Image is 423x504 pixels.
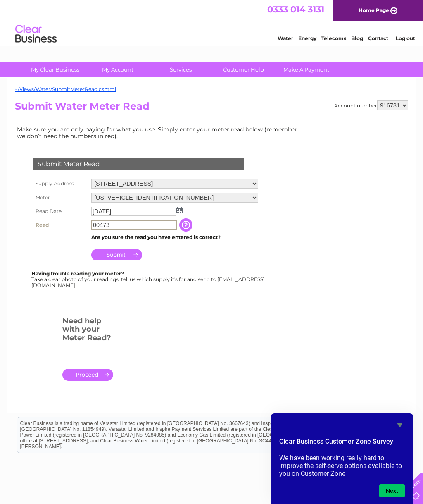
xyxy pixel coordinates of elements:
div: Clear Business Customer Zone Survey [279,420,405,497]
a: Water [278,35,293,41]
th: Meter [31,191,89,205]
th: Read Date [31,205,89,218]
td: Are you sure the read you have entered is correct? [89,232,260,243]
th: Read [31,218,89,232]
h2: Clear Business Customer Zone Survey [279,437,405,451]
a: Telecoms [321,35,346,41]
a: Customer Help [209,62,278,77]
div: Clear Business is a trading name of Verastar Limited (registered in [GEOGRAPHIC_DATA] No. 3667643... [17,5,407,40]
a: Services [147,62,215,77]
h3: Need help with your Meter Read? [62,315,113,346]
div: Account number [334,100,408,110]
a: Make A Payment [272,62,340,77]
input: Information [179,218,194,232]
a: ~/Views/Water/SubmitMeterRead.cshtml [15,86,116,92]
img: ... [176,207,183,213]
a: Log out [396,35,415,41]
p: We have been working really hard to improve the self-serve options available to you on Customer Zone [279,454,405,478]
a: . [62,369,113,381]
a: My Account [84,62,152,77]
a: Contact [368,35,388,41]
a: 0333 014 3131 [267,4,324,14]
th: Supply Address [31,177,89,191]
a: Blog [351,35,363,41]
b: Having trouble reading your meter? [31,270,124,277]
button: Hide survey [395,420,405,430]
h2: Submit Water Meter Read [15,100,408,116]
div: Take a clear photo of your readings, tell us which supply it's for and send to [EMAIL_ADDRESS][DO... [31,271,266,288]
a: My Clear Business [21,62,89,77]
td: Make sure you are only paying for what you use. Simply enter your meter read below (remember we d... [15,124,304,141]
img: logo.png [15,21,57,47]
div: Submit Meter Read [33,158,244,170]
input: Submit [91,249,142,260]
a: Energy [298,35,316,41]
button: Next question [379,484,405,497]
